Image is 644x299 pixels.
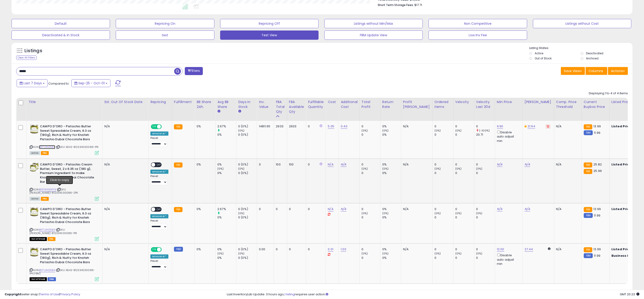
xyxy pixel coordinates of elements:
[30,268,95,275] span: | SKU: KEHE-812334030086-1PK(FBM)
[12,19,110,28] button: Default
[361,133,380,137] div: 0
[30,228,77,235] span: | SKU: [PERSON_NAME]-812334030086-1PK
[594,213,600,218] span: 11.99
[341,100,358,109] div: Additional Cost
[382,171,401,175] div: 0%
[150,254,168,259] div: Amazon AI *
[48,81,70,86] span: Compared to:
[328,100,337,104] div: Cost
[238,256,257,260] div: 0 (0%)
[104,207,145,211] p: N/A
[584,213,593,218] small: FBM
[238,129,245,132] small: (0%)
[217,215,236,220] div: 0%
[220,19,319,28] button: Repricing Off
[455,171,474,175] div: 0
[455,133,474,137] div: 0
[382,162,401,167] div: 0%
[161,125,168,129] span: OFF
[361,167,368,171] small: (0%)
[217,109,220,113] small: Avg BB Share.
[594,131,600,135] span: 11.99
[382,133,401,137] div: 0%
[30,162,99,200] div: ASIN:
[217,171,236,175] div: 0%
[151,125,157,129] span: ON
[525,162,530,167] a: N/A
[455,207,474,211] div: 0
[476,167,483,171] small: (0%)
[150,214,168,218] div: Amazon AI *
[289,100,304,114] div: FBA Available Qty
[308,100,324,109] div: Fulfillable Quantity
[428,19,527,28] button: Non Competitive
[497,207,502,211] a: N/A
[328,124,334,129] a: 5.05
[589,69,603,73] span: Columns
[584,253,593,258] small: FBM
[584,130,593,135] small: FBM
[455,129,462,132] small: (0%)
[455,100,472,104] div: Velocity
[151,248,157,252] span: ON
[174,124,182,129] small: FBA
[556,247,578,251] div: N/A
[611,247,632,251] b: Listed Price:
[434,124,453,128] div: 0
[324,19,423,28] button: Listings without Min/Max
[593,247,601,251] span: 13.99
[382,207,401,211] div: 0%
[594,253,600,258] span: 11.99
[378,3,414,7] b: Short Term Storage Fees:
[30,237,47,241] span: All listings that are currently out of stock and unavailable for purchase on Amazon
[56,145,99,149] span: | SKU: KEHE-812334030086-1PK
[476,133,495,137] div: 20.71
[197,100,213,109] div: BB Share 24h.
[48,237,55,241] span: FBA
[30,124,99,154] div: ASIN:
[584,100,608,109] div: Current Buybox Price
[40,247,96,265] b: CAMPO D'ORO - Pistachio Butter Sweet Spreadable Cream, 6.3 oz (180g), Rich & Nutty for Knafeh Pis...
[197,207,212,211] div: 0%
[24,48,42,54] h5: Listings
[556,124,578,128] div: N/A
[341,247,346,252] a: 1.00
[611,207,632,211] b: Listed Price:
[150,100,170,104] div: Repricing
[40,207,96,225] b: CAMPO D'ORO - Pistachio Butter Sweet Spreadable Cream, 6.3 oz (180g), Rich & Nutty for Knafeh Pis...
[308,247,322,251] div: 0
[434,207,453,211] div: 0
[361,247,380,251] div: 0
[41,151,49,155] span: FBA
[150,259,168,270] div: Preset:
[434,252,441,255] small: (0%)
[161,248,168,252] span: OFF
[5,292,21,296] strong: Copyright
[556,162,578,167] div: N/A
[361,252,368,255] small: (0%)
[525,247,533,252] a: 27.44
[238,211,245,215] small: (0%)
[217,133,236,137] div: 0%
[104,100,146,104] div: Est. Out Of Stock Date
[259,124,270,128] div: 14811.65
[308,162,322,167] div: 0
[30,188,78,195] span: | SKU: [PERSON_NAME]-812334030086-2PK
[174,162,182,168] small: FBA
[361,162,380,167] div: 0
[238,162,257,167] div: 0 (0%)
[476,211,483,215] small: (0%)
[238,124,257,128] div: 0 (0%)
[39,292,59,296] a: Terms of Use
[238,252,245,255] small: (0%)
[104,162,145,167] p: N/A
[238,109,241,113] small: Days In Stock.
[586,67,607,75] button: Columns
[361,171,380,175] div: 0
[608,67,628,75] button: Actions
[403,100,431,109] div: Profit [PERSON_NAME]
[217,162,236,167] div: 0%
[40,162,96,185] b: CAMPO D'ORO - Pistachio Cream Butter, Sweet, 2 x 6.35 oz (180 g), Premium Ingredient to make Knaf...
[434,256,453,260] div: 0
[434,167,441,171] small: (0%)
